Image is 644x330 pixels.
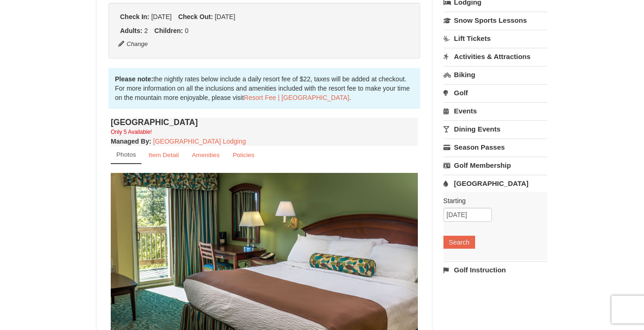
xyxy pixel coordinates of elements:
button: Change [118,39,148,49]
span: [DATE] [215,13,235,20]
small: Item Detail [148,152,179,158]
a: Amenities [186,146,226,164]
strong: Please note: [115,75,153,83]
label: Starting [443,196,540,205]
a: Golf Instruction [443,261,547,278]
a: Biking [443,66,547,83]
a: Season Passes [443,139,547,156]
a: Policies [227,146,261,164]
strong: Check Out: [178,13,213,20]
small: Policies [233,152,255,158]
strong: Check In: [120,13,149,20]
a: Photos [111,146,141,164]
h4: [GEOGRAPHIC_DATA] [111,118,418,127]
a: Activities & Attractions [443,48,547,65]
a: Golf Membership [443,157,547,174]
a: Dining Events [443,120,547,138]
a: Resort Fee | [GEOGRAPHIC_DATA] [244,94,349,101]
a: [GEOGRAPHIC_DATA] Lodging [153,138,246,145]
span: Managed By [111,138,149,145]
strong: Adults: [120,27,142,34]
a: Golf [443,84,547,101]
div: the nightly rates below include a daily resort fee of $22, taxes will be added at checkout. For m... [108,68,420,109]
a: Lift Tickets [443,30,547,47]
strong: : [111,138,151,145]
span: 2 [144,27,148,34]
span: 0 [185,27,188,34]
a: Snow Sports Lessons [443,12,547,29]
a: [GEOGRAPHIC_DATA] [443,175,547,192]
small: Amenities [192,152,220,158]
small: Photos [116,151,136,158]
small: Only 5 Available! [111,129,152,135]
strong: Children: [154,27,183,34]
span: [DATE] [151,13,172,20]
a: Events [443,102,547,119]
a: Item Detail [142,146,185,164]
button: Search [443,236,475,249]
